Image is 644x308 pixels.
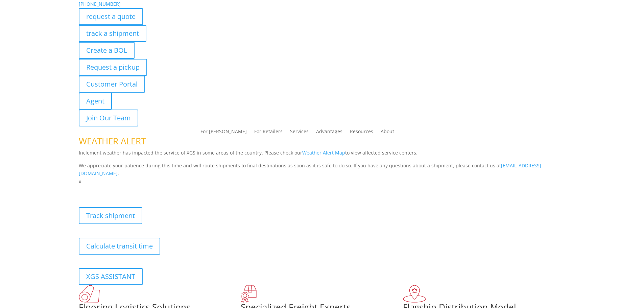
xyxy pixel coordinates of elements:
a: About [381,129,394,137]
b: Visibility, transparency, and control for your entire supply chain. [79,187,230,193]
img: xgs-icon-flagship-distribution-model-red [403,285,426,303]
p: x [79,177,566,186]
a: XGS ASSISTANT [79,268,143,285]
a: [PHONE_NUMBER] [79,1,121,7]
a: Join Our Team [79,110,138,126]
a: Create a BOL [79,42,135,59]
a: For [PERSON_NAME] [200,129,247,137]
a: For Retailers [254,129,283,137]
img: xgs-icon-total-supply-chain-intelligence-red [79,285,100,303]
a: Customer Portal [79,76,145,93]
a: Track shipment [79,207,142,224]
a: Weather Alert Map [302,149,345,156]
a: Calculate transit time [79,238,160,255]
p: We appreciate your patience during this time and will route shipments to final destinations as so... [79,162,566,178]
a: Advantages [316,129,342,137]
a: Resources [350,129,373,137]
img: xgs-icon-focused-on-flooring-red [241,285,257,303]
p: Inclement weather has impacted the service of XGS in some areas of the country. Please check our ... [79,149,566,162]
a: track a shipment [79,25,146,42]
a: Services [290,129,309,137]
a: Request a pickup [79,59,147,76]
span: WEATHER ALERT [79,135,146,147]
a: request a quote [79,8,143,25]
a: Agent [79,93,112,110]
